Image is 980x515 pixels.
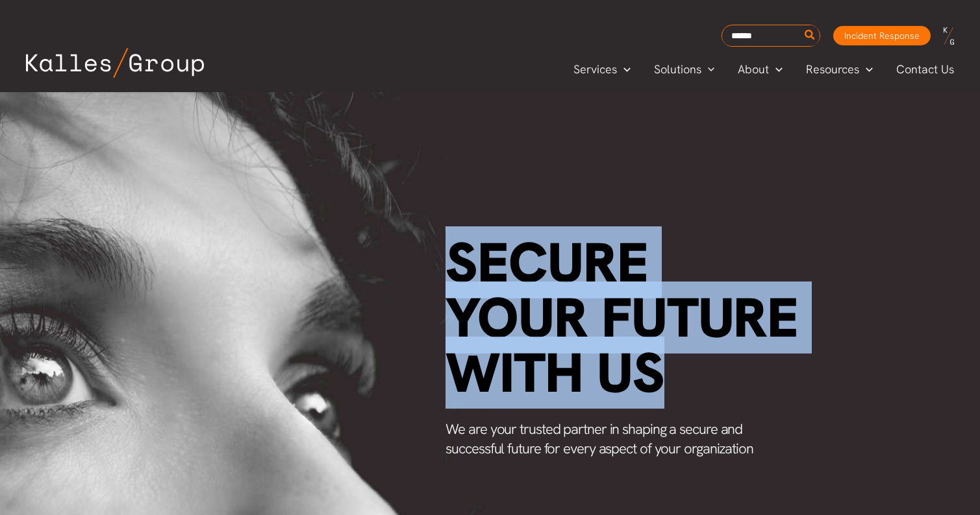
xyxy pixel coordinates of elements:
[446,420,753,458] span: We are your trusted partner in shaping a secure and successful future for every aspect of your or...
[726,60,794,79] a: AboutMenu Toggle
[573,60,617,79] span: Services
[859,60,873,79] span: Menu Toggle
[701,60,715,79] span: Menu Toggle
[769,60,783,79] span: Menu Toggle
[738,60,769,79] span: About
[446,226,798,409] span: Secure your future with us
[794,60,885,79] a: ResourcesMenu Toggle
[885,60,967,79] a: Contact Us
[806,60,859,79] span: Resources
[617,60,631,79] span: Menu Toggle
[562,58,967,80] nav: Primary Site Navigation
[802,25,818,46] button: Search
[562,60,642,79] a: ServicesMenu Toggle
[896,60,954,79] span: Contact Us
[26,48,204,78] img: Kalles Group
[654,60,701,79] span: Solutions
[833,26,931,45] a: Incident Response
[642,60,727,79] a: SolutionsMenu Toggle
